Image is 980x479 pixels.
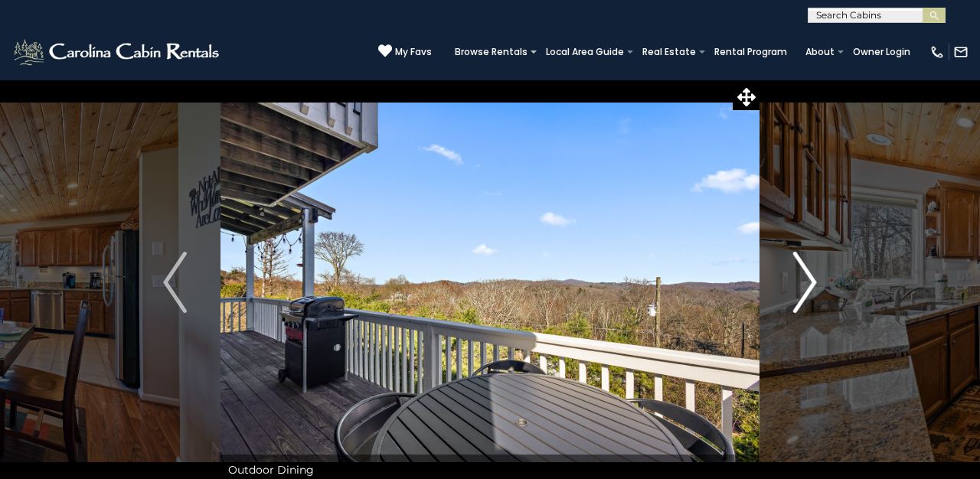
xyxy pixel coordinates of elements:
a: About [798,41,842,63]
a: Owner Login [845,41,918,63]
img: arrow [163,252,186,313]
img: mail-regular-white.png [953,44,969,60]
img: White-1-2.png [11,37,224,67]
span: My Favs [395,45,432,59]
a: Local Area Guide [538,41,632,63]
a: Browse Rentals [447,41,535,63]
img: phone-regular-white.png [929,44,945,60]
a: Rental Program [707,41,795,63]
img: arrow [793,252,816,313]
a: Real Estate [635,41,704,63]
a: My Favs [378,44,432,60]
